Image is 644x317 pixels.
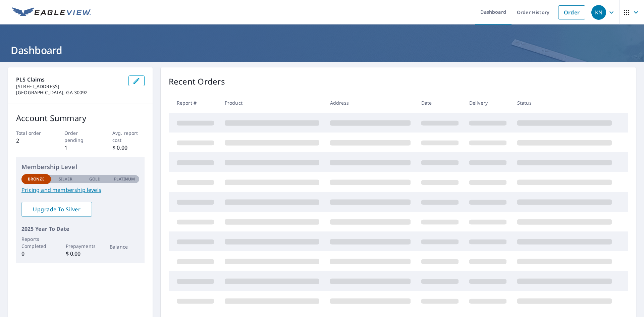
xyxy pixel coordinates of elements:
[66,243,95,250] p: Prepayments
[169,93,219,113] th: Report #
[89,176,101,182] p: Gold
[21,250,51,258] p: 0
[21,186,139,194] a: Pricing and membership levels
[21,225,139,233] p: 2025 Year To Date
[112,144,145,152] p: $ 0.00
[64,144,97,152] p: 1
[21,235,51,250] p: Reports Completed
[27,206,87,213] span: Upgrade To Silver
[464,93,512,113] th: Delivery
[16,112,145,124] p: Account Summary
[16,129,48,137] p: Total order
[16,84,123,90] p: [STREET_ADDRESS]
[64,129,97,144] p: Order pending
[169,75,225,88] p: Recent Orders
[112,129,145,144] p: Avg. report cost
[16,137,48,145] p: 2
[219,93,325,113] th: Product
[416,93,464,113] th: Date
[325,93,416,113] th: Address
[512,93,617,113] th: Status
[66,250,95,258] p: $ 0.00
[8,43,636,57] h1: Dashboard
[59,176,73,182] p: Silver
[16,90,123,96] p: [GEOGRAPHIC_DATA], GA 30092
[591,5,606,20] div: KN
[21,202,92,217] a: Upgrade To Silver
[114,176,135,182] p: Platinum
[21,162,139,171] p: Membership Level
[558,5,585,19] a: Order
[16,75,123,84] p: PLS Claims
[12,7,91,17] img: EV Logo
[28,176,45,182] p: Bronze
[110,243,139,250] p: Balance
